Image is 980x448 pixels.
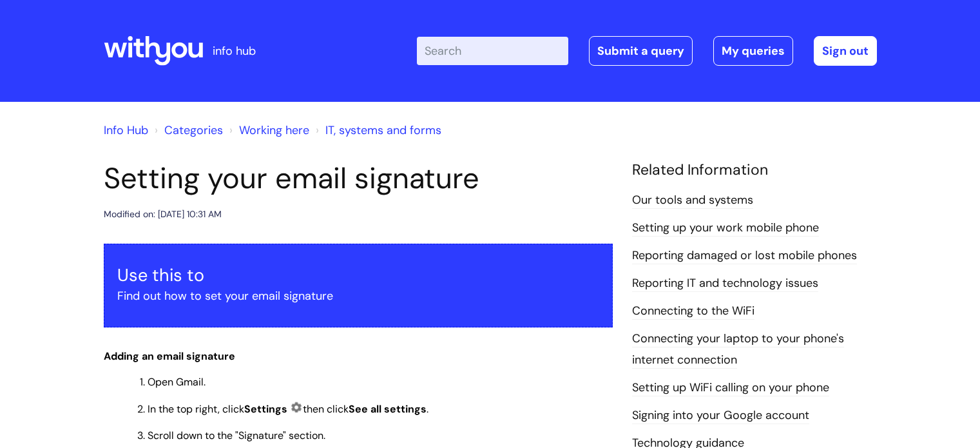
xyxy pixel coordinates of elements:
li: IT, systems and forms [312,120,441,141]
a: Reporting IT and technology issues [632,275,818,292]
h4: Related Information [632,161,877,179]
h3: Use this to [117,265,599,286]
a: Setting up your work mobile phone [632,220,819,237]
input: Search [417,37,568,65]
span: Adding an email signature [104,349,235,363]
span: . [427,402,428,416]
a: My queries [713,36,793,66]
a: Connecting your laptop to your phone's internet connection [632,331,844,368]
div: Modified on: [DATE] 10:31 AM [104,206,222,222]
p: info hub [213,41,256,61]
a: Setting up WiFi calling on your phone [632,380,829,396]
a: Categories [164,122,223,138]
a: Reporting damaged or lost mobile phones [632,248,857,264]
a: Connecting to the WiFi [632,303,754,320]
p: Find out how to set your email signature [117,286,599,306]
a: Signing into your Google account [632,407,809,424]
span: See all settings [349,402,427,416]
h1: Setting your email signature [104,161,613,196]
a: Working here [239,122,309,138]
div: | - [417,36,877,66]
a: Sign out [814,36,877,66]
a: Info Hub [104,122,148,138]
a: Our tools and systems [632,192,753,209]
span: Scroll down to the "Signature" section. [148,429,325,442]
a: Submit a query [589,36,693,66]
strong: Settings [244,402,287,416]
span: In the top right, click [148,402,290,416]
span: then click [303,402,349,416]
img: Settings [290,401,303,414]
a: IT, systems and forms [325,122,441,138]
span: Open Gmail. [148,375,206,389]
li: Solution home [151,120,223,141]
li: Working here [226,120,309,141]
